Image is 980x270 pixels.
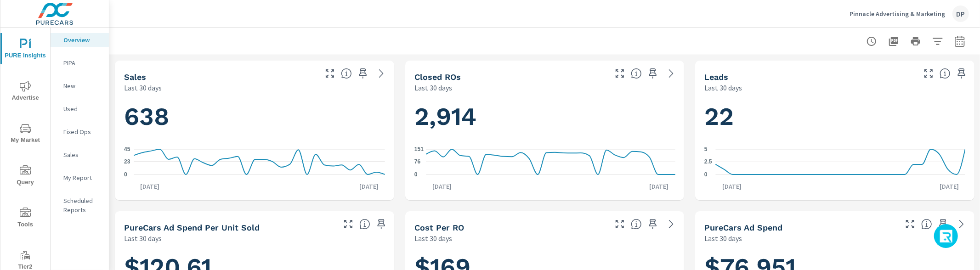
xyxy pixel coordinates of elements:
[954,66,969,81] span: Save this to your personalized report
[124,72,146,82] h5: Sales
[646,66,660,81] span: Save this to your personalized report
[3,81,47,103] span: Advertise
[612,217,627,231] button: Make Fullscreen
[353,182,385,191] p: [DATE]
[124,223,260,232] h5: PureCars Ad Spend Per Unit Sold
[952,6,969,22] div: DP
[124,82,162,93] p: Last 30 days
[664,217,679,231] a: See more details in report
[704,101,965,132] h1: 22
[951,32,969,51] button: Select Date Range
[664,66,679,81] a: See more details in report
[704,72,728,82] h5: Leads
[51,148,109,162] div: Sales
[940,68,951,79] span: Number of Leads generated from PureCars Tools for the selected dealership group over the selected...
[63,196,102,214] p: Scheduled Reports
[929,32,947,51] button: Apply Filters
[3,39,47,61] span: PURE Insights
[63,58,102,67] p: PIPA
[374,66,389,81] a: See more details in report
[356,66,370,81] span: Save this to your personalized report
[3,123,47,146] span: My Market
[51,33,109,47] div: Overview
[704,223,782,232] h5: PureCars Ad Spend
[921,66,936,81] button: Make Fullscreen
[63,127,102,136] p: Fixed Ops
[716,182,748,191] p: [DATE]
[704,146,708,152] text: 5
[631,219,642,230] span: Average cost incurred by the dealership from each Repair Order closed over the selected date rang...
[414,82,452,93] p: Last 30 days
[341,217,356,231] button: Make Fullscreen
[323,66,337,81] button: Make Fullscreen
[426,182,458,191] p: [DATE]
[704,233,742,244] p: Last 30 days
[414,72,461,82] h5: Closed ROs
[3,165,47,188] span: Query
[903,217,918,231] button: Make Fullscreen
[51,79,109,93] div: New
[51,125,109,139] div: Fixed Ops
[646,217,660,231] span: Save this to your personalized report
[51,194,109,217] div: Scheduled Reports
[414,158,421,165] text: 76
[704,159,712,165] text: 2.5
[954,217,969,231] a: See more details in report
[414,146,424,152] text: 151
[51,102,109,116] div: Used
[341,68,352,79] span: Number of vehicles sold by the dealership over the selected date range. [Source: This data is sou...
[933,182,965,191] p: [DATE]
[63,150,102,159] p: Sales
[906,32,925,51] button: Print Report
[63,173,102,182] p: My Report
[936,217,951,231] span: Save this to your personalized report
[631,68,642,79] span: Number of Repair Orders Closed by the selected dealership group over the selected time range. [So...
[414,171,418,178] text: 0
[51,171,109,185] div: My Report
[884,32,903,51] button: "Export Report to PDF"
[374,217,389,231] span: Save this to your personalized report
[124,171,127,178] text: 0
[921,219,932,230] span: Total cost of media for all PureCars channels for the selected dealership group over the selected...
[704,82,742,93] p: Last 30 days
[414,233,452,244] p: Last 30 days
[124,233,162,244] p: Last 30 days
[359,219,370,230] span: Average cost of advertising per each vehicle sold at the dealer over the selected date range. The...
[134,182,166,191] p: [DATE]
[850,10,945,18] p: Pinnacle Advertising & Marketing
[63,35,102,45] p: Overview
[63,81,102,90] p: New
[612,66,627,81] button: Make Fullscreen
[124,146,130,152] text: 45
[124,158,130,165] text: 23
[643,182,675,191] p: [DATE]
[704,171,708,178] text: 0
[3,208,47,230] span: Tools
[63,104,102,113] p: Used
[414,223,464,232] h5: Cost per RO
[51,56,109,70] div: PIPA
[414,101,675,132] h1: 2,914
[124,101,385,132] h1: 638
